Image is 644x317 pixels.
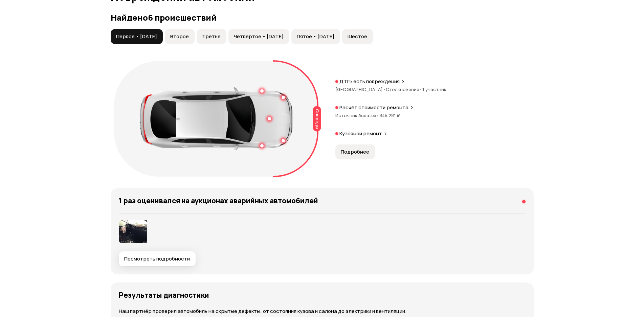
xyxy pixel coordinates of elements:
h3: Найдено 6 происшествий [111,13,534,22]
p: Наш партнёр проверил автомобиль на скрытые дефекты: от состояния кузова и салона до электрики и в... [119,308,526,315]
span: Пятое • [DATE] [297,33,334,40]
button: Посмотреть подробности [119,251,196,266]
p: Расчёт стоимости ремонта [339,104,408,111]
span: 845 281 ₽ [379,112,400,118]
button: Второе [165,29,195,44]
span: Четвёртое • [DATE] [234,33,284,40]
button: Шестое [342,29,373,44]
span: Шестое [348,33,367,40]
span: Столкновение [386,86,422,92]
button: Первое • [DATE] [111,29,163,44]
span: 1 участник [422,86,446,92]
span: • [383,86,386,92]
span: • [419,86,422,92]
span: • [376,112,379,118]
span: Второе [170,33,189,40]
span: Подробнее [341,149,369,155]
span: Первое • [DATE] [116,33,157,40]
button: Третье [197,29,226,44]
button: Четвёртое • [DATE] [228,29,289,44]
button: Подробнее [335,144,375,159]
p: Кузовной ремонт [339,130,382,137]
button: Пятое • [DATE] [291,29,340,44]
p: ДТП: есть повреждения [339,78,400,85]
span: [GEOGRAPHIC_DATA] [335,86,386,92]
img: 2341246218.jpg [119,220,147,243]
span: Источник Audatex [335,112,379,118]
h4: 1 раз оценивался на аукционах аварийных автомобилей [119,196,318,205]
div: Спереди [313,106,321,132]
span: Третье [202,33,221,40]
span: Посмотреть подробности [124,255,190,262]
h4: Результаты диагностики [119,291,209,299]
